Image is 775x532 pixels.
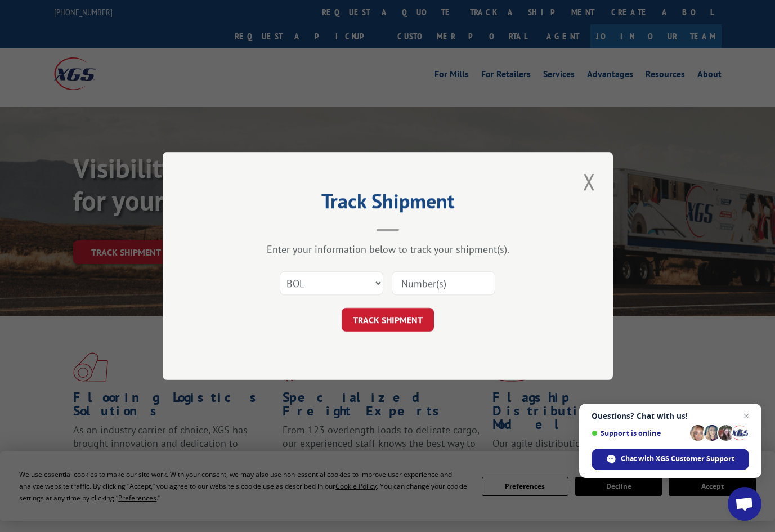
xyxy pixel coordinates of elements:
[219,243,557,256] div: Enter your information below to track your shipment(s).
[728,487,761,521] a: Open chat
[219,193,557,214] h2: Track Shipment
[580,166,599,197] button: Close modal
[592,449,749,470] span: Chat with XGS Customer Support
[392,271,495,295] input: Number(s)
[592,412,749,421] span: Questions? Chat with us!
[592,429,686,437] span: Support is online
[342,308,434,332] button: TRACK SHIPMENT
[621,454,734,464] span: Chat with XGS Customer Support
